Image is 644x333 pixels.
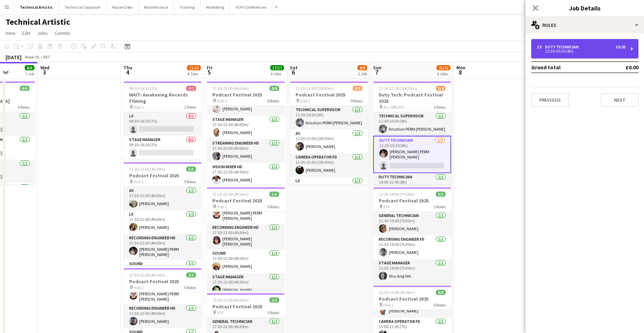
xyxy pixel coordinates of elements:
app-job-card: 11:30-22:00 (10h30m)8/9Podcast Festival 2025 Hall 19 RolesTechnical Supervisor1/111:30-20:30 (9h)... [290,82,368,185]
app-card-role: Recording Engineer HD1/117:30-22:00 (4h30m)[PERSON_NAME] PERM [PERSON_NAME] [124,234,202,260]
app-card-role: Duty Technician1/114:00-22:00 (8h) [373,173,451,199]
span: 11:30-19:00 (7h30m) [379,192,415,197]
span: 6/6 [25,65,34,70]
app-card-role: Technical Supervisor1/111:30-20:30 (9h)Krisztian PERM [PERSON_NAME] [290,106,368,130]
a: Comms [52,29,73,38]
button: Marketing [201,0,230,14]
h3: WAIT: Awakening Records Filming [124,92,202,104]
h3: Podcast Festival 2025 [124,172,202,179]
span: 8/9 [358,65,367,70]
a: View [3,29,18,38]
app-card-role: Camera Operator FD1/111:30-22:00 (10h30m)[PERSON_NAME] [290,153,368,177]
span: Hall 2 [134,285,144,290]
span: Sat [290,64,298,71]
span: Jobs [37,30,48,36]
app-card-role: Recording Engineer HD1/117:30-22:00 (4h30m)[PERSON_NAME] [124,304,202,328]
span: Thu [124,64,132,71]
app-card-role: Technical Supervisor1/111:30-20:30 (9h)Krisztian PERM [PERSON_NAME] [373,112,451,136]
span: Comms [55,30,70,36]
app-card-role: Stage Manager1/111:30-19:00 (7h30m)Shu-Ang Yeh [373,259,451,283]
div: 1 Job [25,71,34,76]
a: Edit [19,29,33,38]
app-job-card: 09:30-16:30 (7h)0/2WAIT: Awakening Records Filming Hall 12 RolesLX0/109:30-16:30 (7h) Stage Manag... [124,82,202,160]
span: 21/22 [437,65,450,70]
span: 3 Roles [267,310,279,315]
h3: Podcast Festival 2025 [207,303,285,310]
span: 3/3 [436,192,446,197]
span: 3/3 [269,297,279,303]
div: 4 Jobs [270,71,284,76]
span: 09:30-16:30 (7h) [129,86,157,91]
span: 6 [289,68,298,76]
span: STP [217,310,223,315]
span: Hall 1 [134,179,144,184]
span: Hall 1 [300,98,310,103]
span: Fri [207,64,212,71]
span: 8 Roles [267,98,279,103]
td: Grand total [531,62,605,73]
span: 3/4 [436,86,446,91]
span: 3 [39,68,49,76]
span: 17:30-22:00 (4h30m) [129,166,165,172]
span: 3 Roles [434,204,446,209]
span: Hall 1 [383,302,393,308]
span: 17:30-22:00 (4h30m) [212,86,249,91]
app-card-role: LX1/111:30-22:00 (10h30m) [290,177,368,201]
app-card-role: AV1/117:30-22:00 (4h30m)[PERSON_NAME] [124,187,202,210]
app-card-role: Vision Mixer HD1/117:30-22:00 (4h30m)[PERSON_NAME] [207,163,285,187]
div: 4 Jobs [187,71,201,76]
h3: Job Details [526,3,644,13]
span: 0/2 [186,86,196,91]
button: Maintenance [139,0,174,14]
app-card-role: Sound1/117:30-22:00 (4h30m)[PERSON_NAME] [207,249,285,273]
div: BST [43,54,50,60]
app-card-role: Stage Manager1/117:30-22:00 (4h30m)[PERSON_NAME] [207,273,285,297]
div: 2 x [537,45,545,49]
app-job-card: 17:30-22:00 (4h30m)8/8Podcast Festival 2025 Hall 18 Roles[PERSON_NAME] PERM [PERSON_NAME]Sound1/1... [207,82,285,185]
span: Wed [40,64,49,71]
app-card-role: Sound1/1 [124,260,202,284]
span: Edit [22,30,30,36]
app-job-card: 17:30-22:00 (4h30m)5/5Podcast Festival 2025 Hall 25 Roles[PERSON_NAME] PERM [PERSON_NAME]LX1/117:... [207,187,285,291]
div: 11:30-19:00 (7h30m)3/3Podcast Festival 2025 STP3 RolesGeneral Technician1/111:30-19:00 (7h30m)[PE... [373,187,451,283]
app-job-card: 11:30-22:00 (10h30m)3/4Duty Tech: Podcast Festival 2025 ALL SPACES3 RolesTechnical Supervisor1/11... [373,82,451,185]
button: Technical Corporate [59,0,106,14]
div: 1 Job [358,71,367,76]
h3: Podcast Festival 2025 [207,198,285,204]
span: 12:30-22:00 (9h30m) [379,290,415,295]
button: Next [601,93,638,107]
app-card-role: AV1/111:30-22:00 (10h30m)[PERSON_NAME] [290,130,368,153]
span: 17:30-22:00 (4h30m) [212,297,249,303]
app-card-role: General Technician1/111:30-19:00 (7h30m)[PERSON_NAME] [373,212,451,235]
span: 17:30-22:00 (4h30m) [129,272,165,278]
app-card-role: Streaming Engineer HD1/117:30-22:00 (4h30m)[PERSON_NAME] [207,139,285,163]
span: 5 Roles [184,179,196,184]
app-card-role: Recording Engineer HD1/117:30-22:00 (4h30m)[PERSON_NAME] [PERSON_NAME] [207,224,285,249]
span: 17:30-22:00 (4h30m) [212,192,249,197]
span: 2 Roles [184,104,196,110]
app-card-role: LX1/117:30-22:00 (4h30m)[PERSON_NAME] [124,210,202,234]
span: 8/8 [436,290,446,295]
span: 5 Roles [184,285,196,290]
span: 5/5 [186,272,196,278]
div: 4 Jobs [437,71,450,76]
span: STP [383,204,390,209]
span: 11/13 [187,65,201,70]
h3: Podcast Festival 2025 [373,296,451,302]
app-card-role: Duty Technician1/212:30-20:30 (8h)[PERSON_NAME] PERM [PERSON_NAME] [373,136,451,173]
span: 17/17 [270,65,284,70]
span: Hall 1 [217,98,227,103]
span: 8 Roles [434,302,446,308]
div: £0.00 [616,45,626,49]
button: FOH Conferences [230,0,272,14]
span: 8 [455,68,465,76]
span: Hall 1 [134,104,144,110]
td: £0.00 [605,62,638,73]
span: 3 Roles [434,104,446,110]
span: 8/9 [353,86,362,91]
app-job-card: 17:30-22:00 (4h30m)5/5Podcast Festival 2025 Hall 15 RolesAV1/117:30-22:00 (4h30m)[PERSON_NAME]LX1... [124,162,202,265]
